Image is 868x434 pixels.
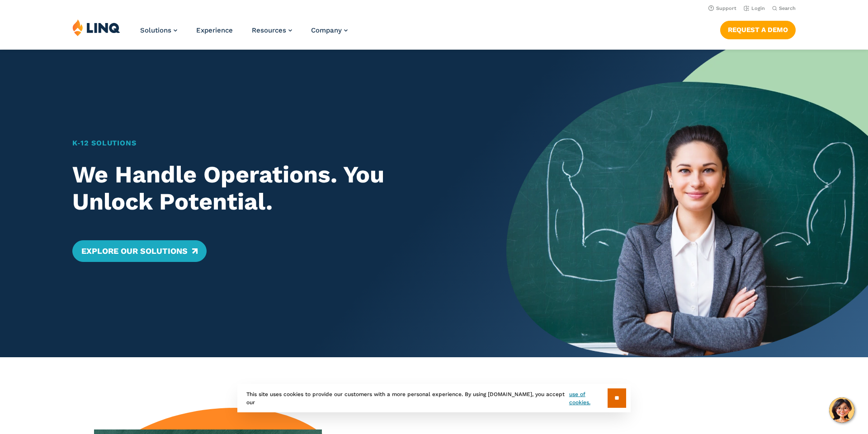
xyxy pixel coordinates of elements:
[720,21,796,39] a: Request a Demo
[140,19,348,49] nav: Primary Navigation
[140,26,177,34] a: Solutions
[140,26,171,34] span: Solutions
[72,161,471,215] h2: We Handle Operations. You Unlock Potential.
[311,26,348,34] a: Company
[779,5,796,11] span: Search
[506,50,868,357] img: Home Banner
[708,5,736,11] a: Support
[744,5,765,11] a: Login
[772,5,796,12] button: Open Search Bar
[72,240,207,262] a: Explore Our Solutions
[237,384,631,412] div: This site uses cookies to provide our customers with a more personal experience. By using [DOMAIN...
[252,26,286,34] span: Resources
[829,397,854,423] button: Hello, have a question? Let’s chat.
[720,19,796,39] nav: Button Navigation
[311,26,342,34] span: Company
[252,26,292,34] a: Resources
[569,390,608,406] a: use of cookies.
[72,138,471,149] h1: K‑12 Solutions
[196,26,233,34] a: Experience
[72,19,120,36] img: LINQ | K‑12 Software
